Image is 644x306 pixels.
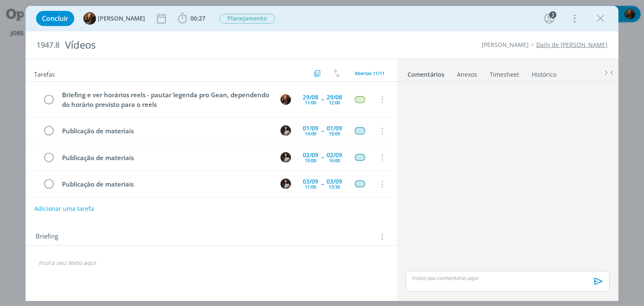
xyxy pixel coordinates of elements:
button: Adicionar uma tarefa [34,201,94,216]
div: 29/08 [327,94,342,100]
button: C [280,151,292,163]
div: Publicação de materiais [58,179,273,189]
div: 03/09 [327,179,342,184]
a: [PERSON_NAME] [482,41,529,49]
img: C [280,125,291,136]
button: C [280,124,292,137]
div: Anexos [457,70,477,79]
div: 3 [549,11,556,18]
div: Publicação de materiais [58,153,273,163]
span: -- [321,128,324,134]
img: C [280,152,291,163]
span: -- [321,154,324,160]
span: Briefing [36,231,58,242]
div: 11:00 [305,100,316,105]
span: Concluir [42,15,68,22]
img: C [280,179,291,189]
button: C [280,178,292,190]
button: Concluir [36,11,74,26]
div: Briefing e ver horários reels - pautar legenda pro Gean, dependendo do horário previsto para o reels [58,90,273,109]
div: Vídeos [61,35,366,55]
a: Histórico [531,67,557,79]
div: Publicação de materiais [58,126,273,136]
div: 15:00 [305,158,316,163]
a: Daily de [PERSON_NAME] [536,41,608,49]
div: 11:00 [305,184,316,189]
div: 15:00 [329,131,340,136]
span: 1947.8 [36,41,60,50]
div: 29/08 [303,94,318,100]
div: 03/09 [303,179,318,184]
button: 3 [543,12,556,25]
div: 01/09 [303,125,318,131]
span: -- [321,181,324,187]
div: 13:30 [329,184,340,189]
div: dialog [26,6,618,301]
button: T[PERSON_NAME] [83,12,145,25]
div: 14:00 [305,131,316,136]
img: arrow-down-up.svg [334,70,340,77]
span: Planejamento [219,14,275,23]
div: 16:00 [329,158,340,163]
a: Timesheet [489,67,519,79]
a: Comentários [407,67,445,79]
img: T [83,12,96,25]
div: 02/09 [303,152,318,158]
button: 00:27 [176,12,208,25]
button: T [280,93,292,106]
span: Tarefas [34,68,55,78]
button: Planejamento [219,13,275,24]
img: T [280,94,291,105]
span: -- [321,96,324,102]
span: [PERSON_NAME] [98,16,145,21]
span: Abertas 11/11 [355,70,384,76]
div: 01/09 [327,125,342,131]
div: 02/09 [327,152,342,158]
span: 00:27 [190,14,205,22]
div: 12:00 [329,100,340,105]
